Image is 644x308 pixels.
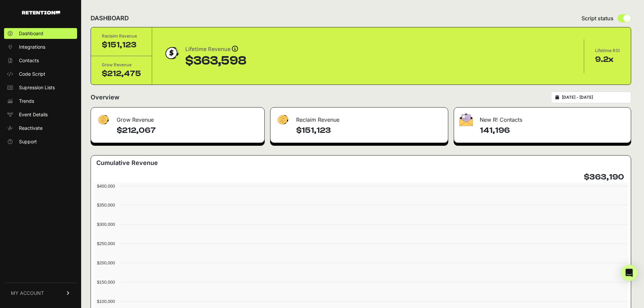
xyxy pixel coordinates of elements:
[102,68,141,79] div: $212,475
[19,125,43,132] span: Reactivate
[102,33,141,40] div: Reclaim Revenue
[4,28,77,39] a: Dashboard
[102,40,141,50] div: $151,123
[11,290,44,297] span: MY ACCOUNT
[19,111,48,118] span: Event Details
[454,108,631,128] div: New R! Contacts
[91,108,264,128] div: Grow Revenue
[4,96,77,106] a: Trends
[581,14,614,22] span: Script status
[4,69,77,79] a: Code Script
[19,44,45,50] span: Integrations
[584,172,624,183] h4: $363,190
[4,55,77,66] a: Contacts
[4,136,77,147] a: Support
[4,82,77,93] a: Supression Lists
[459,113,473,126] img: fa-envelope-19ae18322b30453b285274b1b8af3d052b27d846a4fbe8435d1a52b978f639a2.png
[4,283,77,303] a: MY ACCOUNT
[97,280,115,285] text: $150,000
[296,125,443,136] h4: $151,123
[276,113,289,126] img: fa-dollar-13500eef13a19c4ab2b9ed9ad552e47b0d9fc28b02b83b90ba0e00f96d6372e9.png
[97,222,115,227] text: $300,000
[4,123,77,134] a: Reactivate
[480,125,625,136] h4: 141,196
[102,62,141,68] div: Grow Revenue
[22,11,60,15] img: Retention.com
[270,108,448,128] div: Reclaim Revenue
[163,45,180,62] img: dollar-coin-05c43ed7efb7bc0c12610022525b4bbbb207c7efeef5aecc26f025e68dcafac9.png
[91,93,119,102] h2: Overview
[117,125,259,136] h4: $212,067
[96,113,110,126] img: fa-dollar-13500eef13a19c4ab2b9ed9ad552e47b0d9fc28b02b83b90ba0e00f96d6372e9.png
[96,158,158,168] h3: Cumulative Revenue
[97,203,115,208] text: $350,000
[91,14,129,23] h2: DASHBOARD
[97,241,115,246] text: $250,000
[97,184,115,189] text: $400,000
[97,260,115,265] text: $200,000
[19,138,37,145] span: Support
[595,54,620,65] div: 9.2x
[4,109,77,120] a: Event Details
[19,84,55,91] span: Supression Lists
[4,42,77,52] a: Integrations
[595,47,620,54] div: Lifetime ROI
[19,30,43,37] span: Dashboard
[97,299,115,304] text: $100,000
[621,265,637,281] div: Open Intercom Messenger
[19,57,39,64] span: Contacts
[19,71,45,77] span: Code Script
[185,45,246,54] div: Lifetime Revenue
[185,54,246,68] div: $363,598
[19,98,34,104] span: Trends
